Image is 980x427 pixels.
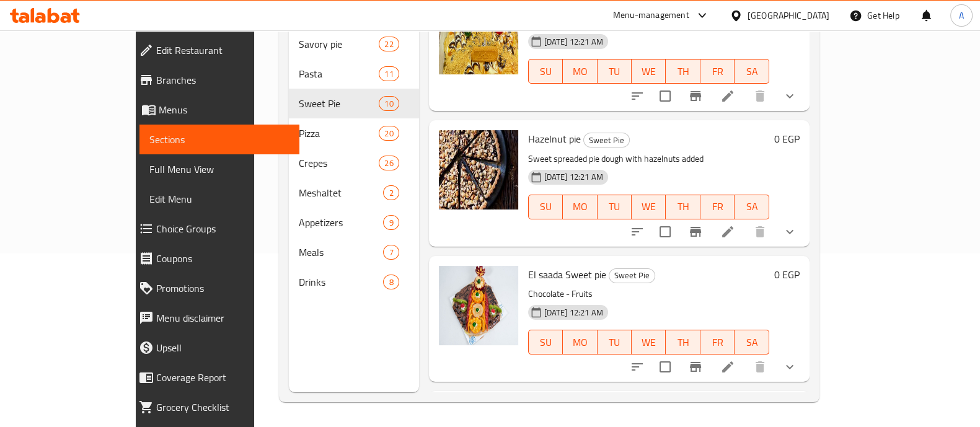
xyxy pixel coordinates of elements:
span: 2 [384,187,398,199]
button: TU [598,330,632,354]
a: Edit menu item [720,89,735,103]
span: Menu disclaimer [156,310,289,325]
button: delete [745,81,775,111]
img: El saada Sweet pie [439,266,518,345]
div: Appetizers [299,215,384,230]
div: Meals7 [289,237,419,267]
span: 22 [379,38,398,50]
h6: 0 EGP [774,130,800,147]
span: Coverage Report [156,370,289,385]
span: Coupons [156,251,289,266]
span: Menus [159,102,289,117]
span: Grocery Checklist [156,400,289,415]
div: Savory pie22 [289,29,419,59]
div: items [379,96,399,111]
svg: Show Choices [782,224,797,239]
span: Meshaltet [299,185,384,200]
span: Promotions [156,281,289,296]
button: SU [528,330,563,354]
span: 10 [379,98,398,110]
span: Branches [156,73,289,87]
span: FR [705,333,730,351]
span: WE [637,63,661,81]
svg: Show Choices [782,89,797,103]
span: WE [637,333,661,351]
div: Drinks8 [289,267,419,297]
p: Chocolate - Fruits [528,286,769,302]
button: show more [775,352,805,382]
span: TU [603,198,627,216]
a: Edit menu item [720,224,735,239]
a: Grocery Checklist [129,392,299,422]
span: [DATE] 12:21 AM [539,307,608,319]
a: Coupons [129,244,299,273]
span: Sweet Pie [299,96,379,111]
div: Menu-management [613,8,689,23]
p: Sweet spreaded pie dough with hazelnuts added [528,151,769,167]
nav: Menu sections [289,24,419,302]
span: MO [568,198,592,216]
span: 7 [384,247,398,258]
button: TH [666,195,700,219]
button: Branch-specific-item [681,81,710,111]
a: Menu disclaimer [129,303,299,333]
button: MO [563,195,597,219]
span: SA [739,63,764,81]
span: SU [534,63,558,81]
button: FR [700,195,735,219]
span: Full Menu View [149,162,289,177]
a: Coverage Report [129,363,299,392]
div: items [379,37,399,51]
span: Meals [299,245,384,260]
span: 26 [379,157,398,169]
button: SU [528,195,563,219]
div: Sweet Pie [609,268,655,283]
span: Select to update [652,219,678,245]
span: SU [534,333,558,351]
span: [DATE] 12:21 AM [539,36,608,48]
button: sort-choices [622,217,652,247]
button: delete [745,352,775,382]
div: Drinks [299,275,384,289]
span: SA [739,333,764,351]
button: FR [700,59,735,84]
div: Appetizers9 [289,208,419,237]
button: Branch-specific-item [681,352,710,382]
div: Sweet Pie10 [289,89,419,118]
span: 8 [384,276,398,288]
button: WE [632,330,666,354]
span: Upsell [156,340,289,355]
span: WE [637,198,661,216]
span: Hazelnut pie [528,130,581,148]
span: Select to update [652,83,678,109]
button: TH [666,59,700,84]
span: SU [534,198,558,216]
a: Branches [129,65,299,95]
span: Pasta [299,66,379,81]
span: Edit Menu [149,191,289,206]
button: TU [598,195,632,219]
span: Edit Restaurant [156,43,289,58]
span: Crepes [299,156,379,170]
button: sort-choices [622,352,652,382]
div: [GEOGRAPHIC_DATA] [748,9,829,22]
span: Savory pie [299,37,379,51]
span: El saada Sweet pie [528,265,606,284]
div: Crepes26 [289,148,419,178]
img: Hazelnut pie [439,130,518,209]
span: Pizza [299,126,379,141]
a: Edit Menu [139,184,299,214]
button: Branch-specific-item [681,217,710,247]
span: Sections [149,132,289,147]
button: SA [735,59,769,84]
a: Edit menu item [720,359,735,374]
span: TH [671,198,695,216]
button: WE [632,59,666,84]
span: SA [739,198,764,216]
span: 11 [379,68,398,80]
span: Choice Groups [156,221,289,236]
div: items [383,245,399,260]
